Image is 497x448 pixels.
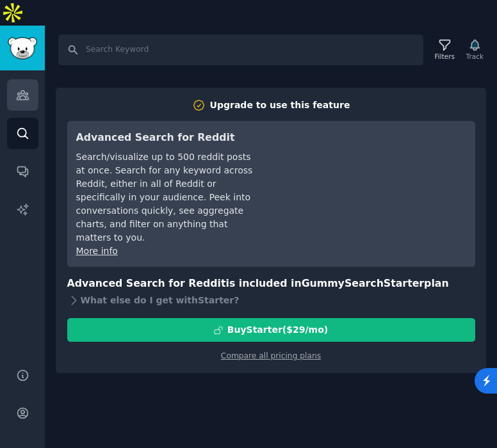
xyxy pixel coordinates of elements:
div: Buy Starter ($ 29 /mo ) [227,323,328,337]
iframe: YouTube video player [274,130,466,226]
h3: Advanced Search for Reddit [76,130,256,146]
a: More info [76,246,118,256]
button: BuyStarter($29/mo) [67,318,475,342]
div: Upgrade to use this feature [210,99,350,112]
div: What else do I get with Starter ? [67,291,475,309]
h3: Advanced Search for Reddit is included in plan [67,276,475,292]
div: Filters [435,52,455,61]
a: Compare all pricing plans [221,351,321,360]
img: GummySearch logo [8,37,37,60]
input: Search Keyword [58,35,423,65]
div: Search/visualize up to 500 reddit posts at once. Search for any keyword across Reddit, either in ... [76,150,256,244]
span: GummySearch Starter [302,277,424,289]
